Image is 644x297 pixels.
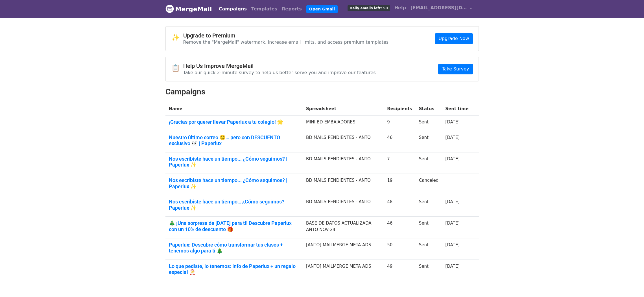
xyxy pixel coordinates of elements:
[445,242,460,247] a: [DATE]
[408,2,474,15] a: [EMAIL_ADDRESS][DOMAIN_NAME]
[416,102,442,116] th: Status
[217,3,249,15] a: Campaigns
[348,5,390,11] span: Daily emails left: 50
[169,119,300,125] a: ¡Gracias por querer llevar Paperlux a tu colegio! 🌟
[165,3,212,15] a: MergeMail
[165,87,479,97] h2: Campaigns
[416,174,442,195] td: Canceled
[303,217,384,238] td: BASE DE DATOS ACTUALIZADA ANTO NOV-24
[169,177,300,189] a: Nos escribiste hace un tiempo... ¿Cómo seguimos? | Paperlux ✨
[384,131,416,152] td: 46
[303,116,384,131] td: MINI BD EMBAJADORES
[435,33,473,44] a: Upgrade Now
[384,195,416,217] td: 48
[416,238,442,260] td: Sent
[411,5,467,11] span: [EMAIL_ADDRESS][DOMAIN_NAME]
[169,199,300,211] a: Nos escribiste hace un tiempo… ¿Cómo seguimos? | Paperlux ✨
[416,152,442,174] td: Sent
[445,156,460,161] a: [DATE]
[303,131,384,152] td: BD MAILS PENDIENTES - ANTO
[442,102,472,116] th: Sent time
[445,221,460,226] a: [DATE]
[445,199,460,204] a: [DATE]
[183,39,389,45] p: Remove the "MergeMail" watermark, increase email limits, and access premium templates
[384,238,416,260] td: 50
[303,195,384,217] td: BD MAILS PENDIENTES - ANTO
[384,217,416,238] td: 46
[384,174,416,195] td: 19
[280,3,304,15] a: Reports
[303,260,384,281] td: [ANTO] MAILMERGE META ADS
[445,135,460,140] a: [DATE]
[445,119,460,125] a: [DATE]
[438,64,473,74] a: Take Survey
[165,5,174,13] img: MergeMail logo
[169,156,300,168] a: Nos escribiste hace un tiempo... ¿Cómo seguimos? | Paperlux ✨
[169,134,300,147] a: Nuestro último correo 🙁… pero con DESCUENTO exclusivo 👀 | Paperlux
[165,102,303,116] th: Name
[169,220,300,232] a: 🎄 ¡Una sorpresa de [DATE] para ti! Descubre Paperlux con un 10% de descuento 🎁
[169,242,300,254] a: Paperlux: Descubre cómo transformar tus clases + tenemos algo para ti 🎄
[445,264,460,269] a: [DATE]
[392,2,408,14] a: Help
[303,174,384,195] td: BD MAILS PENDIENTES - ANTO
[183,70,376,76] p: Take our quick 2-minute survey to help us better serve you and improve our features
[416,217,442,238] td: Sent
[416,195,442,217] td: Sent
[183,63,376,69] h4: Help Us Improve MergeMail
[416,260,442,281] td: Sent
[303,238,384,260] td: [ANTO] MAILMERGE META ADS
[303,152,384,174] td: BD MAILS PENDIENTES - ANTO
[183,32,389,39] h4: Upgrade to Premium
[171,64,183,72] span: 📋
[345,2,392,14] a: Daily emails left: 50
[384,260,416,281] td: 49
[416,131,442,152] td: Sent
[249,3,280,15] a: Templates
[171,34,183,42] span: ✨
[303,102,384,116] th: Spreadsheet
[384,102,416,116] th: Recipients
[384,152,416,174] td: 7
[416,116,442,131] td: Sent
[384,116,416,131] td: 9
[169,263,300,275] a: Lo que pediste, lo tenemos: Info de Paperlux + un regalo especial 🎅
[306,5,338,13] a: Open Gmail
